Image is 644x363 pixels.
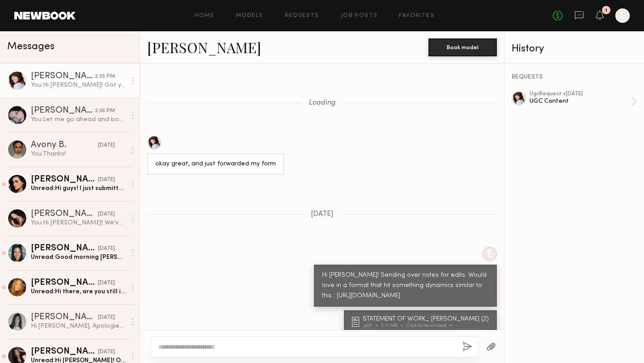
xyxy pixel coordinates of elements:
div: [PERSON_NAME] [31,210,98,219]
div: [PERSON_NAME] [31,106,95,115]
div: 1 [605,8,607,13]
span: Loading [309,99,335,107]
div: You: Thanks! [31,150,126,158]
a: Book model [428,43,497,51]
div: Click to download [407,323,452,328]
div: Avony B. [31,141,98,150]
a: ugcRequest •[DATE]UGC Content [530,91,637,112]
div: [PERSON_NAME] [31,279,98,287]
div: [DATE] [98,279,115,287]
a: Requests [285,13,319,19]
div: Unread: Hi guys! I just submitted for your listing would love to work with you all❤️ [31,184,126,193]
a: Home [195,13,215,19]
span: [DATE] [311,211,334,218]
div: You: Let me go ahead and book right now. [31,115,126,124]
span: Messages [7,42,55,52]
button: Book model [428,38,497,56]
div: You: Hi [PERSON_NAME]! We've been trying to reach out. Please let us know if you're still interested [31,219,126,227]
div: Hi [PERSON_NAME], Apologies I’m just barely seeing your message now! I’ll link my UGC portfolio f... [31,322,126,330]
div: STATEMENT OF WORK_ [PERSON_NAME] (2) [363,316,491,322]
div: [DATE] [98,210,115,219]
div: [PERSON_NAME] [31,244,98,253]
div: [DATE] [98,348,115,356]
div: [DATE] [98,245,115,253]
a: Job Posts [341,13,378,19]
div: [DATE] [98,313,115,322]
div: .pdf [363,323,381,328]
a: STATEMENT OF WORK_ [PERSON_NAME] (2).pdf2.11 MBClick to download [352,316,491,328]
div: You: Hi [PERSON_NAME]! Got your video! It loooks great. Did it also come with cover images as well? [31,81,126,89]
div: ugc Request • [DATE] [530,91,631,97]
div: UGC Content [530,97,631,106]
div: REQUESTS [512,74,637,80]
div: [PERSON_NAME] [31,175,98,184]
div: [PERSON_NAME] [31,72,95,81]
div: [PERSON_NAME] [31,313,98,322]
div: Unread: Good morning [PERSON_NAME], Hope you had a wonderful weekend! I just wanted to check-in a... [31,253,126,262]
div: [DATE] [98,141,115,150]
a: [PERSON_NAME] [147,38,261,57]
div: History [512,44,637,54]
div: 2.11 MB [381,323,407,328]
div: okay great, and just forwarded my form [155,159,276,169]
div: Unread: Hi there, are you still interested? Please reach out to my email for a faster response: c... [31,287,126,296]
div: 2:36 PM [95,107,115,115]
a: E [615,8,630,23]
div: [PERSON_NAME] [31,347,98,356]
div: [DATE] [98,176,115,184]
div: Hi [PERSON_NAME]! Sending over notes for edits. Would love in a format that hit something dynamic... [322,270,489,301]
a: Favorites [399,13,434,19]
a: Models [236,13,263,19]
div: 2:35 PM [95,72,115,81]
